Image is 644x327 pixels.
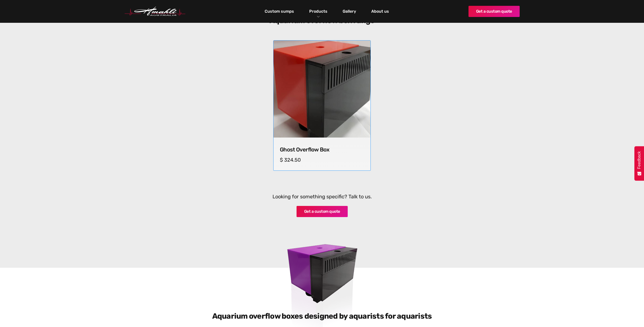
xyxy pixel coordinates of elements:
[280,146,364,153] h4: Ghost Overflow Box
[225,194,420,200] h5: Looking for something specific? Talk to us.
[634,146,644,181] button: Feedback - Show survey
[370,7,390,16] a: About us
[125,7,185,16] a: home
[469,6,520,17] a: Get a custom quote
[125,7,185,16] img: Hmahli Australia Logo
[273,40,371,171] a: Ghost Overflow BoxGhost Overflow BoxGhost Overflow Box$ 324.50
[341,7,357,16] a: Gallery
[297,206,348,217] a: Get a custom quote
[308,8,329,15] a: Products
[191,312,453,321] h3: Aquarium overflow boxes designed by aquarists for aquarists
[280,157,364,163] h5: $ 324.50
[263,7,295,16] a: Custom sumps
[637,151,641,169] span: Feedback
[271,38,373,140] img: Ghost Overflow Box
